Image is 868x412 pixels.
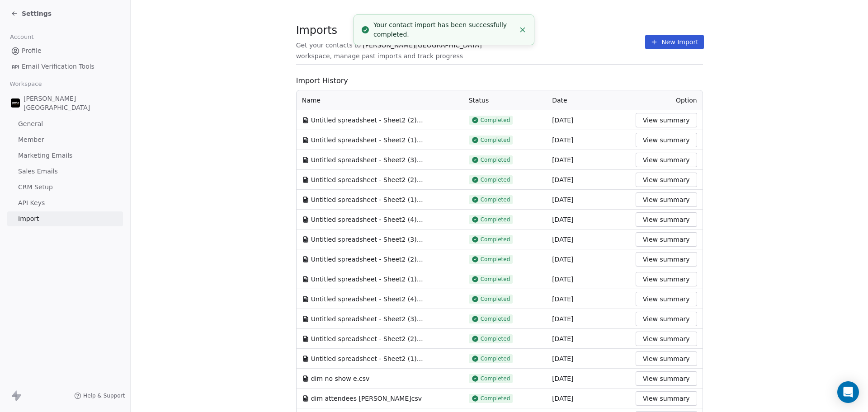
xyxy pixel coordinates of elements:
[552,136,625,145] div: [DATE]
[22,9,52,18] span: Settings
[7,180,123,195] a: CRM Setup
[469,97,489,104] span: Status
[481,236,510,243] span: Completed
[636,332,697,346] button: View summary
[311,195,424,204] span: Untitled spreadsheet - Sheet2 (1).csv
[311,295,424,304] span: Untitled spreadsheet - Sheet2 (4).csv
[6,77,46,91] span: Workspace
[481,355,510,362] span: Completed
[7,59,123,74] a: Email Verification Tools
[7,117,123,131] a: General
[481,315,510,323] span: Completed
[481,156,510,164] span: Completed
[636,232,697,247] button: View summary
[481,176,510,183] span: Completed
[296,23,646,37] span: Imports
[18,183,53,192] span: CRM Setup
[18,167,58,176] span: Sales Emails
[552,255,625,264] div: [DATE]
[481,196,510,203] span: Completed
[311,116,424,125] span: Untitled spreadsheet - Sheet2 (2).csv
[7,196,123,211] a: API Keys
[311,354,424,363] span: Untitled spreadsheet - Sheet2 (1).csv
[481,295,510,303] span: Completed
[311,155,424,164] span: Untitled spreadsheet - Sheet2 (3).csv
[311,374,370,383] span: dim no show e.csv
[552,97,567,104] span: Date
[636,212,697,227] button: View summary
[636,351,697,366] button: View summary
[636,391,697,406] button: View summary
[481,276,510,283] span: Completed
[552,215,625,224] div: [DATE]
[311,275,424,284] span: Untitled spreadsheet - Sheet2 (1).csv
[11,9,52,18] a: Settings
[74,392,125,399] a: Help & Support
[552,295,625,304] div: [DATE]
[18,151,72,160] span: Marketing Emails
[552,195,625,204] div: [DATE]
[481,136,510,144] span: Completed
[552,175,625,184] div: [DATE]
[18,214,39,224] span: Import
[636,292,697,306] button: View summary
[645,35,703,49] button: New Import
[11,98,20,108] img: Zeeshan%20Neck%20Print%20Dark.png
[302,96,321,105] span: Name
[311,136,424,145] span: Untitled spreadsheet - Sheet2 (1).csv
[636,113,697,127] button: View summary
[676,97,697,104] span: Option
[552,116,625,125] div: [DATE]
[552,334,625,343] div: [DATE]
[311,394,422,403] span: dim attendees [PERSON_NAME]csv
[636,272,697,286] button: View summary
[552,374,625,383] div: [DATE]
[636,312,697,326] button: View summary
[552,155,625,164] div: [DATE]
[517,24,528,36] button: Close toast
[552,394,625,403] div: [DATE]
[481,256,510,263] span: Completed
[636,192,697,207] button: View summary
[311,334,424,343] span: Untitled spreadsheet - Sheet2 (2).csv
[18,135,44,145] span: Member
[7,211,123,226] a: Import
[636,153,697,167] button: View summary
[7,164,123,179] a: Sales Emails
[552,235,625,244] div: [DATE]
[636,252,697,267] button: View summary
[481,335,510,342] span: Completed
[7,43,123,58] a: Profile
[311,175,424,184] span: Untitled spreadsheet - Sheet2 (2).csv
[296,51,463,61] span: workspace, manage past imports and track progress
[22,46,42,56] span: Profile
[373,20,515,39] div: Your contact import has been successfully completed.
[311,255,424,264] span: Untitled spreadsheet - Sheet2 (2).csv
[481,216,510,223] span: Completed
[7,132,123,147] a: Member
[481,395,510,402] span: Completed
[481,375,510,382] span: Completed
[18,119,43,129] span: General
[83,392,125,399] span: Help & Support
[22,62,94,71] span: Email Verification Tools
[311,314,424,323] span: Untitled spreadsheet - Sheet2 (3).csv
[481,117,510,124] span: Completed
[363,41,481,50] span: [PERSON_NAME][GEOGRAPHIC_DATA]
[837,381,859,403] div: Open Intercom Messenger
[636,371,697,386] button: View summary
[552,275,625,284] div: [DATE]
[296,75,703,86] span: Import History
[636,173,697,187] button: View summary
[18,198,45,208] span: API Keys
[296,41,361,50] span: Get your contacts to
[311,215,424,224] span: Untitled spreadsheet - Sheet2 (4).csv
[7,148,123,163] a: Marketing Emails
[636,133,697,147] button: View summary
[24,94,119,112] span: [PERSON_NAME][GEOGRAPHIC_DATA]
[311,235,424,244] span: Untitled spreadsheet - Sheet2 (3).csv
[552,354,625,363] div: [DATE]
[552,314,625,323] div: [DATE]
[6,30,38,44] span: Account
